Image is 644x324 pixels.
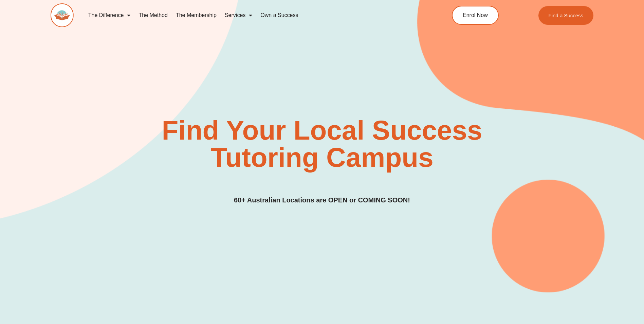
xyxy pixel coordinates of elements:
[538,6,594,25] a: Find a Success
[84,7,135,23] a: The Difference
[234,195,410,205] h3: 60+ Australian Locations are OPEN or COMING SOON!
[108,117,537,171] h2: Find Your Local Success Tutoring Campus
[84,7,421,23] nav: Menu
[452,6,499,25] a: Enrol Now
[549,13,584,18] span: Find a Success
[463,13,488,18] span: Enrol Now
[172,7,221,23] a: The Membership
[256,7,302,23] a: Own a Success
[221,7,256,23] a: Services
[134,7,171,23] a: The Method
